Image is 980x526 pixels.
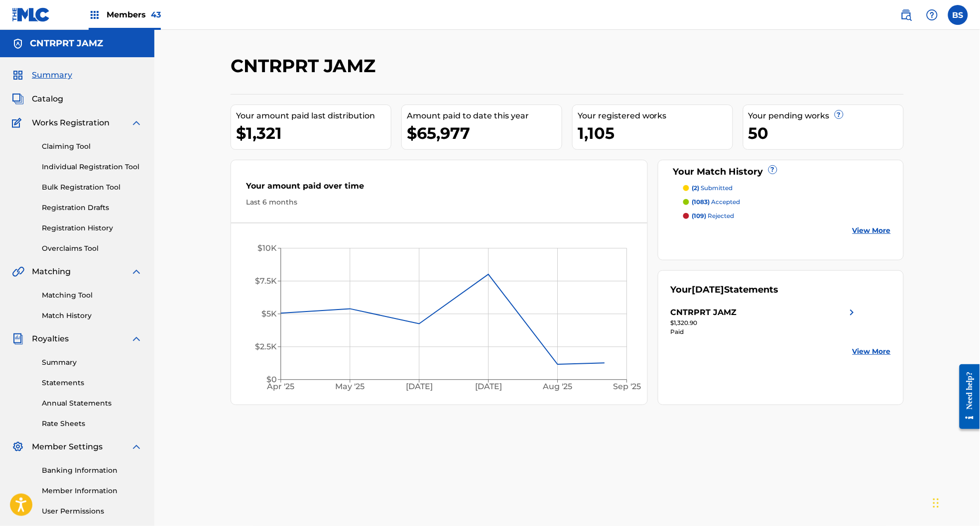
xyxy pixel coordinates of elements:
[683,211,891,220] a: (109) rejected
[261,310,277,319] tspan: $5K
[578,110,733,122] div: Your registered works
[835,110,843,118] span: ?
[267,382,295,391] tspan: Apr '25
[407,122,562,144] div: $65,977
[32,266,71,278] span: Matching
[543,382,573,391] tspan: Aug '25
[255,342,277,352] tspan: $2.5K
[12,7,50,22] img: MLC Logo
[246,180,632,197] div: Your amount paid over time
[671,307,737,318] div: CNTRPRT JAMZ
[613,382,641,391] tspan: Sep '25
[42,506,142,517] a: User Permissions
[922,5,942,25] div: Help
[683,198,891,207] a: (1083) accepted
[42,465,142,476] a: Banking Information
[853,346,891,357] a: View More
[107,9,161,20] span: Members
[671,165,891,179] div: Your Match History
[42,378,142,388] a: Statements
[32,69,72,81] span: Summary
[42,290,142,301] a: Matching Tool
[236,122,391,144] div: $1,321
[42,311,142,321] a: Match History
[130,266,142,278] img: expand
[692,211,735,220] p: rejected
[671,327,858,336] div: Paid
[12,38,24,50] img: Accounts
[406,382,433,391] tspan: [DATE]
[671,307,858,336] a: CNTRPRT JAMZright chevron icon$1,320.90Paid
[89,9,101,21] img: Top Rightsholders
[12,69,24,81] img: Summary
[900,9,912,21] img: search
[32,117,110,129] span: Works Registration
[42,243,142,254] a: Overclaims Tool
[246,197,632,208] div: Last 6 months
[748,122,903,144] div: 50
[930,478,980,526] iframe: Chat Widget
[42,141,142,152] a: Claiming Tool
[42,162,142,172] a: Individual Registration Tool
[266,375,277,385] tspan: $0
[692,198,710,206] span: (1083)
[769,166,777,174] span: ?
[336,382,365,391] tspan: May '25
[853,225,891,236] a: View More
[692,184,700,192] span: (2)
[692,212,707,219] span: (109)
[926,9,938,21] img: help
[12,69,72,81] a: SummarySummary
[692,284,725,295] span: [DATE]
[42,203,142,213] a: Registration Drafts
[42,357,142,368] a: Summary
[12,333,24,345] img: Royalties
[42,223,142,233] a: Registration History
[748,110,903,122] div: Your pending works
[32,333,69,345] span: Royalties
[578,122,733,144] div: 1,105
[896,5,916,25] a: Public Search
[948,5,968,25] div: User Menu
[151,10,161,19] span: 43
[12,117,25,129] img: Works Registration
[130,333,142,345] img: expand
[257,244,277,253] tspan: $10K
[12,441,24,453] img: Member Settings
[846,307,858,318] img: right chevron icon
[12,93,63,105] a: CatalogCatalog
[683,184,891,193] a: (2) submitted
[42,398,142,409] a: Annual Statements
[32,93,63,105] span: Catalog
[42,419,142,429] a: Rate Sheets
[952,356,980,436] iframe: Resource Center
[692,184,733,193] p: submitted
[407,110,562,122] div: Amount paid to date this year
[475,382,502,391] tspan: [DATE]
[130,441,142,453] img: expand
[671,283,779,297] div: Your Statements
[692,198,740,207] p: accepted
[42,182,142,193] a: Bulk Registration Tool
[12,266,24,278] img: Matching
[12,93,24,105] img: Catalog
[933,488,939,518] div: Drag
[130,117,142,129] img: expand
[42,486,142,496] a: Member Information
[32,441,103,453] span: Member Settings
[231,55,380,77] h2: CNTRPRT JAMZ
[236,110,391,122] div: Your amount paid last distribution
[255,277,277,286] tspan: $7.5K
[30,38,103,49] h5: CNTRPRT JAMZ
[671,318,858,327] div: $1,320.90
